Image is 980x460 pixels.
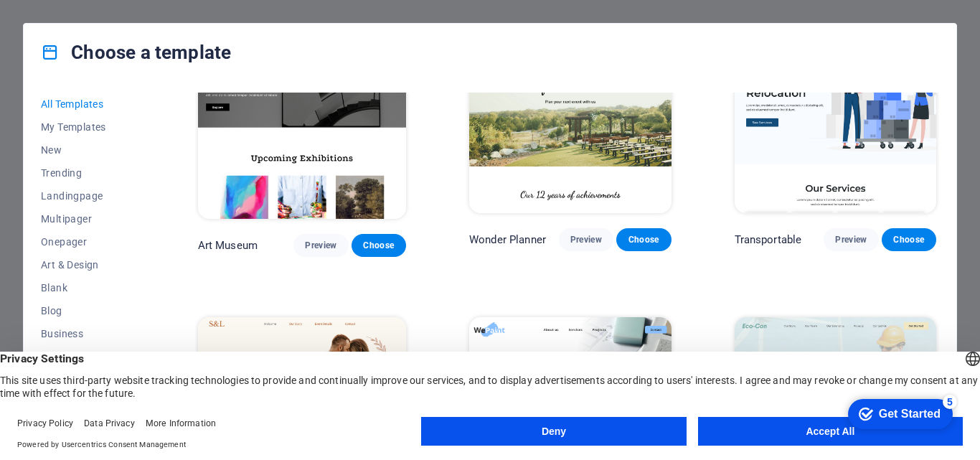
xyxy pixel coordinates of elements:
[41,236,135,248] span: Onepager
[559,228,613,251] button: Preview
[41,305,135,316] span: Blog
[735,233,802,247] p: Transportable
[41,345,135,368] button: Education & Culture
[41,98,135,110] span: All Templates
[198,27,406,220] img: Art Museum
[41,299,135,322] button: Blog
[41,276,135,299] button: Blank
[41,328,135,339] span: Business
[352,234,406,257] button: Choose
[41,351,135,362] span: Education & Culture
[41,184,135,207] button: Landingpage
[363,240,395,251] span: Choose
[41,41,231,64] h4: Choose a template
[42,16,104,29] div: Get Started
[41,190,135,202] span: Landingpage
[469,27,671,213] img: Wonder Planner
[41,93,135,116] button: All Templates
[106,3,121,17] div: 5
[893,234,925,245] span: Choose
[41,259,135,271] span: Art & Design
[41,121,135,133] span: My Templates
[41,167,135,179] span: Trending
[616,228,671,251] button: Choose
[41,213,135,225] span: Multipager
[41,322,135,345] button: Business
[735,27,937,213] img: Transportable
[41,116,135,139] button: My Templates
[41,253,135,276] button: Art & Design
[835,234,867,245] span: Preview
[824,228,878,251] button: Preview
[198,238,258,253] p: Art Museum
[41,230,135,253] button: Onepager
[469,233,546,247] p: Wonder Planner
[882,228,936,251] button: Choose
[11,7,116,37] div: Get Started 5 items remaining, 0% complete
[305,240,336,251] span: Preview
[41,282,135,294] span: Blank
[41,144,135,156] span: New
[41,139,135,161] button: New
[628,234,659,245] span: Choose
[41,161,135,184] button: Trending
[293,234,348,257] button: Preview
[41,207,135,230] button: Multipager
[570,234,602,245] span: Preview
